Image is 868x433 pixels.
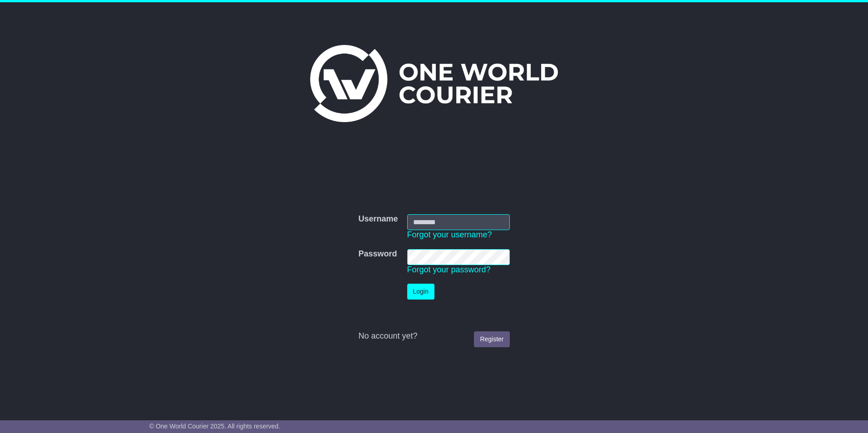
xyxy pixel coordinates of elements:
a: Forgot your password? [407,265,491,274]
a: Forgot your username? [407,230,492,239]
label: Username [358,214,398,224]
div: No account yet? [358,331,509,341]
span: © One World Courier 2025. All rights reserved. [149,423,281,430]
label: Password [358,249,397,259]
button: Login [407,284,434,300]
img: One World [310,45,558,122]
a: Register [474,331,509,347]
